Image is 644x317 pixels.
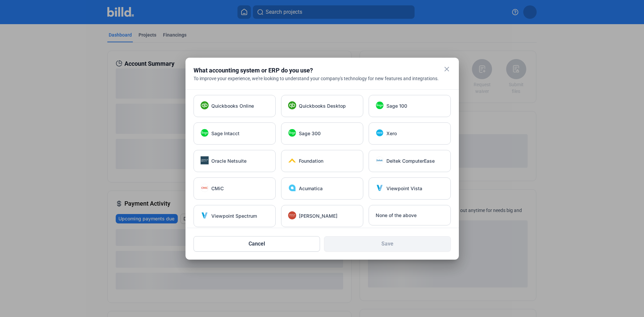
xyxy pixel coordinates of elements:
[194,66,434,75] div: What accounting system or ERP do you use?
[211,103,254,109] span: Quickbooks Online
[324,236,451,252] button: Save
[211,185,224,192] span: CMiC
[299,213,337,219] span: [PERSON_NAME]
[194,75,451,82] div: To improve your experience, we're looking to understand your company's technology for new feature...
[443,65,451,73] mat-icon: close
[211,213,257,219] span: Viewpoint Spectrum
[386,130,397,137] span: Xero
[299,158,323,164] span: Foundation
[299,103,346,109] span: Quickbooks Desktop
[299,185,323,192] span: Acumatica
[211,158,247,164] span: Oracle Netsuite
[376,212,417,219] span: None of the above
[211,130,239,137] span: Sage Intacct
[386,103,407,109] span: Sage 100
[386,158,435,164] span: Deltek ComputerEase
[299,130,321,137] span: Sage 300
[386,185,422,192] span: Viewpoint Vista
[194,236,320,252] button: Cancel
